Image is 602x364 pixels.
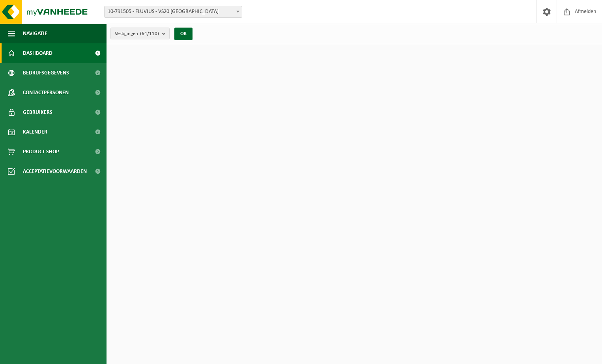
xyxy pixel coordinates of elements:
span: Bedrijfsgegevens [23,63,69,83]
span: Vestigingen [115,28,159,40]
button: OK [174,28,193,40]
count: (64/110) [140,31,159,36]
span: Kalender [23,122,47,142]
span: Gebruikers [23,102,52,122]
button: Vestigingen(64/110) [110,28,170,39]
span: Dashboard [23,43,52,63]
span: Contactpersonen [23,83,69,102]
span: Acceptatievoorwaarden [23,162,87,181]
span: 10-791505 - FLUVIUS - VS20 ANTWERPEN [104,6,242,18]
span: Navigatie [23,24,47,43]
span: Product Shop [23,142,59,162]
span: 10-791505 - FLUVIUS - VS20 ANTWERPEN [105,6,242,17]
